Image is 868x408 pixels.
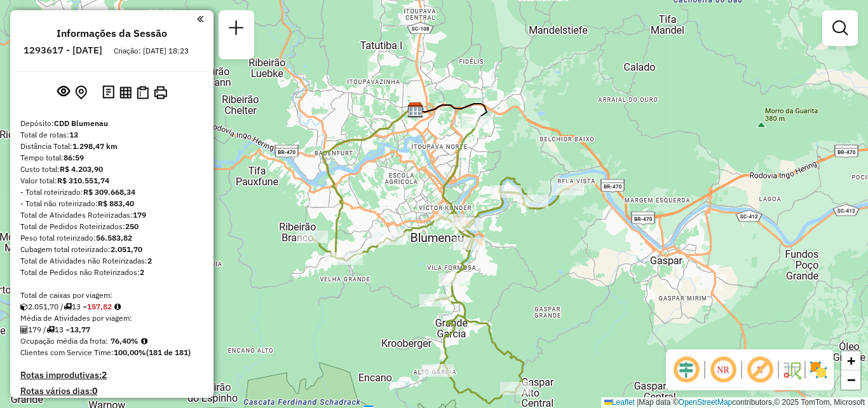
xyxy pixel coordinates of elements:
div: 179 / 13 = [20,324,203,335]
img: Fluxo de ruas [782,360,802,380]
div: Total de Pedidos Roteirizados: [20,221,203,232]
strong: (181 de 181) [146,348,191,357]
strong: 2 [102,369,107,381]
strong: 2 [147,256,152,265]
div: Depósito: [20,118,203,129]
em: Média calculada utilizando a maior ocupação (%Peso ou %Cubagem) de cada rota da sessão. Rotas cro... [141,337,147,345]
span: Ocultar deslocamento [671,355,702,385]
div: - Total roteirizado: [20,186,203,198]
span: Clientes com Service Time: [20,348,114,357]
h4: Informações da Sessão [57,27,167,39]
h6: 1293617 - [DATE] [24,45,102,56]
button: Imprimir Rotas [151,83,170,102]
div: Peso total roteirizado: [20,232,203,244]
img: CDD Blumenau [407,102,424,118]
span: Ocultar NR [708,355,738,385]
div: - Total não roteirizado: [20,198,203,209]
img: Exibir/Ocultar setores [808,360,829,380]
i: Total de rotas [64,303,72,311]
strong: 100,00% [114,348,146,357]
div: Custo total: [20,164,203,175]
strong: R$ 310.551,74 [57,176,109,185]
div: Média de Atividades por viagem: [20,313,203,324]
strong: 1.298,47 km [72,141,118,151]
div: Cubagem total roteirizado: [20,244,203,255]
i: Total de Atividades [20,326,28,334]
strong: 157,82 [87,302,112,311]
i: Total de rotas [46,326,55,334]
span: + [847,353,855,369]
div: Tempo total: [20,152,203,164]
span: | [637,398,639,407]
strong: 86:59 [64,153,84,162]
span: Ocupação média da frota: [20,336,108,346]
a: OpenStreetMap [679,398,733,407]
strong: 13 [69,130,78,139]
button: Exibir sessão original [55,82,72,102]
div: Total de Pedidos não Roteirizados: [20,267,203,278]
h4: Rotas improdutivas: [20,370,203,381]
a: Exibir filtros [827,15,853,41]
strong: 56.583,82 [96,233,132,243]
a: Zoom out [841,370,860,390]
strong: 76,40% [111,336,139,346]
div: Valor total: [20,175,203,186]
button: Logs desbloquear sessão [100,83,117,102]
h4: Rotas vários dias: [20,386,203,397]
i: Cubagem total roteirizado [20,303,28,311]
span: − [847,372,855,388]
button: Visualizar Romaneio [134,83,151,102]
strong: 2.051,70 [111,244,142,254]
strong: R$ 309.668,34 [83,187,135,197]
div: Total de rotas: [20,129,203,141]
div: Map data © contributors,© 2025 TomTom, Microsoft [601,397,868,408]
a: Leaflet [604,398,635,407]
button: Centralizar mapa no depósito ou ponto de apoio [72,83,90,102]
div: Distância Total: [20,141,203,152]
strong: R$ 4.203,90 [60,164,103,174]
div: 2.051,70 / 13 = [20,301,203,313]
div: Criação: [DATE] 18:23 [109,45,194,57]
strong: 2 [140,267,144,277]
i: Meta Caixas/viagem: 216,22 Diferença: -58,40 [114,303,121,311]
a: Clique aqui para minimizar o painel [197,11,203,26]
div: Total de caixas por viagem: [20,290,203,301]
strong: 179 [133,210,146,220]
strong: 0 [92,385,97,397]
strong: CDD Blumenau [54,118,108,128]
a: Nova sessão e pesquisa [224,15,249,44]
strong: R$ 883,40 [98,199,134,208]
div: Total de Atividades não Roteirizadas: [20,255,203,267]
strong: 250 [125,222,139,231]
div: Total de Atividades Roteirizadas: [20,209,203,221]
span: Exibir rótulo [745,355,775,385]
button: Visualizar relatório de Roteirização [117,83,134,101]
strong: 13,77 [70,325,90,334]
a: Zoom in [841,351,860,370]
img: FAD Blumenau [407,101,424,118]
